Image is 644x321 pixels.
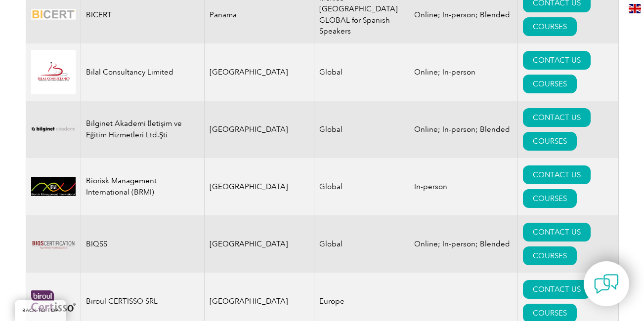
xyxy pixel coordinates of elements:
a: COURSES [523,75,577,93]
td: [GEOGRAPHIC_DATA] [204,215,314,273]
td: Online; In-person [409,43,518,101]
td: [GEOGRAPHIC_DATA] [204,101,314,158]
td: In-person [409,158,518,215]
img: d01771b9-0638-ef11-a316-00224812a81c-logo.jpg [31,177,76,196]
td: [GEOGRAPHIC_DATA] [204,43,314,101]
a: COURSES [523,132,577,151]
a: COURSES [523,189,577,208]
td: [GEOGRAPHIC_DATA] [204,158,314,215]
a: BACK TO TOP [15,300,66,321]
img: a1985bb7-a6fe-eb11-94ef-002248181dbe-logo.png [31,117,76,141]
td: Global [314,215,409,273]
td: Global [314,101,409,158]
td: BIQSS [81,215,204,273]
td: Global [314,43,409,101]
a: COURSES [523,246,577,265]
img: 13dcf6a5-49c1-ed11-b597-0022481565fd-logo.png [31,222,76,266]
td: Global [314,158,409,215]
img: 2f91f213-be97-eb11-b1ac-00224815388c-logo.jpg [31,50,76,94]
a: CONTACT US [523,223,591,241]
td: Biorisk Management International (BRMI) [81,158,204,215]
td: Online; In-person; Blended [409,215,518,273]
img: contact-chat.png [594,272,619,296]
td: Bilal Consultancy Limited [81,43,204,101]
img: d424547b-a6e0-e911-a812-000d3a795b83-logo.png [31,2,76,27]
td: Online; In-person; Blended [409,101,518,158]
a: COURSES [523,17,577,36]
a: CONTACT US [523,108,591,127]
img: en [629,4,641,13]
a: CONTACT US [523,165,591,184]
img: 48480d59-8fd2-ef11-a72f-002248108aed-logo.png [31,290,76,312]
a: CONTACT US [523,51,591,70]
td: Bilginet Akademi İletişim ve Eğitim Hizmetleri Ltd.Şti [81,101,204,158]
a: CONTACT US [523,280,591,299]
